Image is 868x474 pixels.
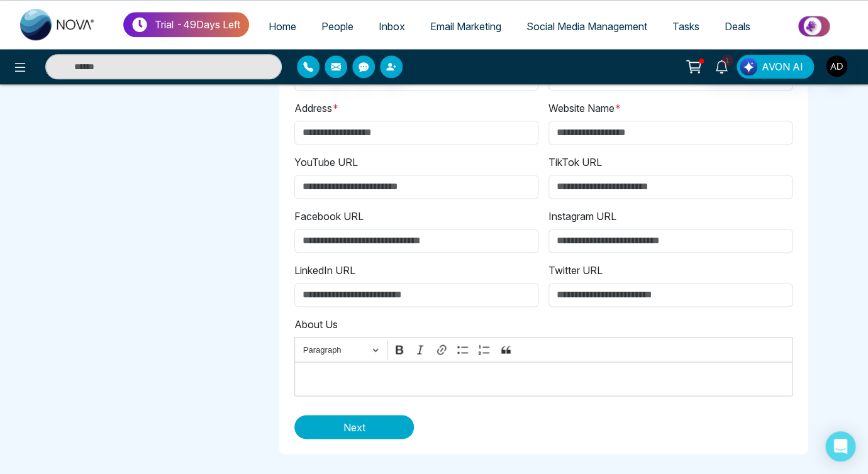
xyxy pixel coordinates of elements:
span: Next [343,419,365,434]
label: YouTube URL [294,155,358,170]
label: Instagram URL [548,209,616,224]
label: Twitter URL [548,263,603,278]
span: Email Marketing [430,20,501,33]
a: 1 [706,55,737,77]
img: Nova CRM Logo [20,9,96,40]
div: Editor toolbar [294,337,793,361]
span: Home [269,20,296,33]
label: Facebook URL [294,209,364,224]
span: Inbox [379,20,405,33]
span: Deals [725,20,750,33]
p: Trial - 49 Days Left [155,17,240,32]
label: LinkedIn URL [294,263,355,278]
div: Open Intercom Messenger [825,431,855,461]
button: Paragraph [298,340,384,360]
span: 1 [721,55,733,66]
span: AVON AI [762,59,803,74]
label: TikTok URL [548,155,602,170]
a: Home [256,14,309,38]
img: User Avatar [826,55,847,77]
span: Social Media Management [526,20,647,33]
button: AVON AI [737,55,814,79]
div: Editor editing area: main [294,361,793,396]
label: Address [294,101,339,116]
span: Paragraph [303,342,369,357]
button: Next [294,415,414,439]
a: Email Marketing [418,14,514,38]
img: Market-place.gif [769,12,860,40]
a: Deals [712,14,763,38]
a: People [309,14,366,38]
label: Website Name [548,101,621,116]
a: Social Media Management [514,14,660,38]
img: Lead Flow [740,58,757,75]
a: Inbox [366,14,418,38]
span: Tasks [672,20,699,33]
a: Tasks [660,14,712,38]
span: People [321,20,353,33]
label: About Us [294,317,338,332]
